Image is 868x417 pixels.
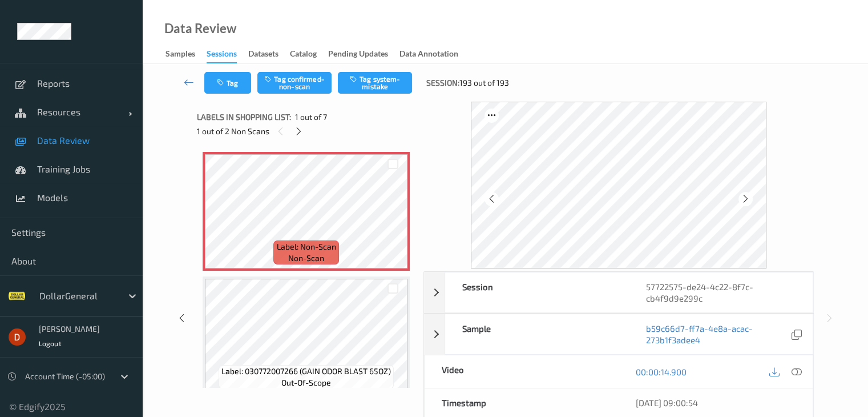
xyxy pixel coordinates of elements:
[248,48,278,62] div: Datasets
[288,252,324,264] span: non-scan
[290,46,328,62] a: Catalog
[425,388,619,417] div: Timestamp
[328,46,399,62] a: Pending Updates
[221,366,391,377] span: Label: 030772007266 (GAIN ODOR BLAST 65OZ)
[338,72,412,94] button: Tag system-mistake
[459,77,509,89] span: 193 out of 193
[207,48,237,63] div: Sessions
[636,397,796,408] div: [DATE] 09:00:54
[207,46,248,63] a: Sessions
[165,46,207,62] a: Samples
[290,48,317,62] div: Catalog
[248,46,290,62] a: Datasets
[328,48,388,62] div: Pending Updates
[445,314,629,354] div: Sample
[197,124,415,138] div: 1 out of 2 Non Scans
[204,72,251,94] button: Tag
[197,111,291,123] span: Labels in shopping list:
[629,272,813,312] div: 57722575-de24-4c22-8f7c-cb4f9d9e299c
[426,77,459,89] span: Session:
[277,241,336,252] span: Label: Non-Scan
[425,355,619,388] div: Video
[445,272,629,312] div: Session
[399,48,458,62] div: Data Annotation
[165,48,195,62] div: Samples
[424,314,813,355] div: Sampleb59c66d7-ff7a-4e8a-acac-273b1f3adee4
[399,46,470,62] a: Data Annotation
[257,72,332,94] button: Tag confirmed-non-scan
[636,366,687,378] a: 00:00:14.900
[424,272,813,313] div: Session57722575-de24-4c22-8f7c-cb4f9d9e299c
[295,111,327,123] span: 1 out of 7
[646,323,789,346] a: b59c66d7-ff7a-4e8a-acac-273b1f3adee4
[164,23,236,34] div: Data Review
[281,377,331,388] span: out-of-scope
